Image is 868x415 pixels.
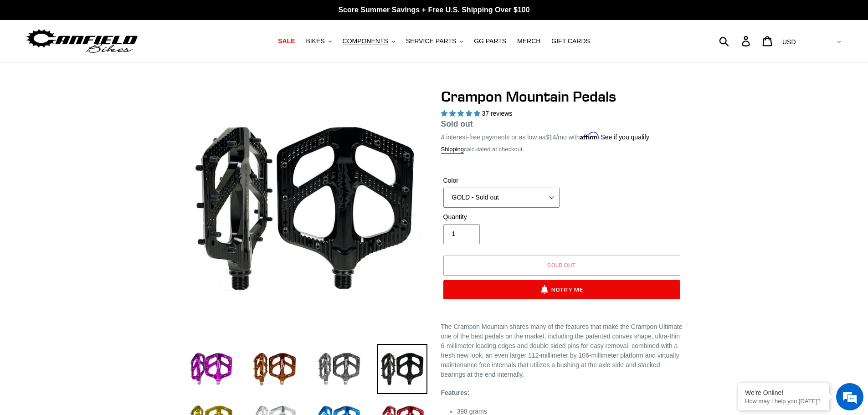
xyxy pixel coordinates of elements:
[377,344,427,394] img: Load image into Gallery viewer, stealth
[301,35,336,47] button: BIKES
[469,35,511,47] a: GG PARTS
[25,27,139,56] img: Canfield Bikes
[580,132,599,140] span: Affirm
[443,212,560,222] label: Quantity
[273,35,299,47] a: SALE
[441,389,470,396] strong: Features:
[474,37,506,45] span: GG PARTS
[406,37,456,45] span: SERVICE PARTS
[401,35,467,47] button: SERVICE PARTS
[250,344,300,394] img: Load image into Gallery viewer, bronze
[745,389,822,396] div: We're Online!
[724,31,747,51] input: Search
[278,37,295,45] span: SALE
[338,35,400,47] button: COMPONENTS
[513,35,545,47] a: MERCH
[443,176,560,185] label: Color
[545,133,556,141] span: $14
[186,344,236,394] img: Load image into Gallery viewer, purple
[313,344,364,394] img: Load image into Gallery viewer, grey
[745,398,822,405] p: How may I help you today?
[441,130,650,142] p: 4 interest-free payments or as low as /mo with .
[343,37,388,45] span: COMPONENTS
[441,119,473,128] span: Sold out
[517,37,540,45] span: MERCH
[441,110,482,117] span: 4.97 stars
[443,256,680,276] button: Sold out
[441,145,683,154] div: calculated at checkout.
[551,37,590,45] span: GIFT CARDS
[443,280,680,299] button: Notify Me
[547,35,595,47] a: GIFT CARDS
[441,88,683,105] h1: Crampon Mountain Pedals
[482,110,512,117] span: 37 reviews
[306,37,324,45] span: BIKES
[601,133,649,141] a: See if you qualify - Learn more about Affirm Financing (opens in modal)
[547,261,576,268] span: Sold out
[441,322,683,379] p: The Crampon Mountain shares many of the features that make the Crampon Ultimate one of the best p...
[441,146,464,154] a: Shipping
